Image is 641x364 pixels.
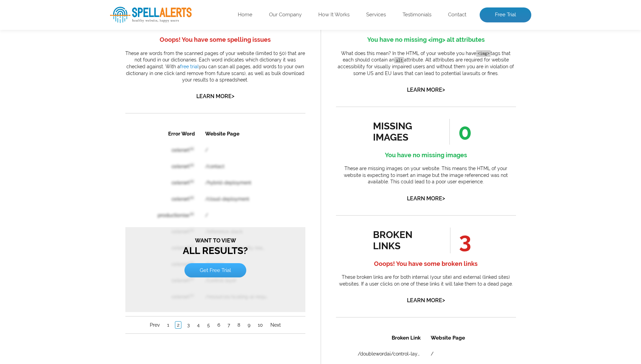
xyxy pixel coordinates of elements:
a: 6 [90,196,96,203]
a: 10 [131,196,139,203]
h3: All Results? [3,51,177,65]
p: These broken links are for both internal (your site) and external (linked sites) websites. If a u... [336,274,516,287]
a: / [95,22,97,27]
a: Learn More> [407,297,445,304]
a: Free Trial [480,7,531,22]
a: free trial [180,64,199,69]
th: Broken Link [1,1,89,16]
h4: You have no missing images [336,150,516,161]
span: > [442,85,445,94]
a: Our Company [269,12,302,18]
h4: You have no missing <img> alt attributes [336,34,516,45]
span: 3 [450,227,471,253]
span: 0 [449,119,472,145]
p: These are missing images on your website. This means the HTML of your website is expecting to ins... [336,165,516,185]
th: Website Page [75,1,162,16]
h4: Ooops! You have some spelling issues [125,34,305,45]
a: 7 [101,196,106,203]
a: Get Free Trial [59,138,121,152]
a: Learn More> [407,195,445,202]
code: alt [394,57,404,63]
a: Next [143,196,157,203]
a: 5 [80,196,86,203]
h3: All Results? [3,112,177,131]
a: Testimonials [403,12,431,18]
a: 1 [40,196,46,203]
span: > [442,295,445,305]
div: missing images [373,121,434,143]
a: Learn More> [407,87,445,93]
a: How It Works [318,12,350,18]
div: broken links [373,229,434,252]
a: 9 [121,196,127,203]
p: What does this mean? In the HTML of your website you have tags that each should contain an attrib... [336,50,516,77]
span: > [232,91,234,101]
span: > [442,194,445,203]
p: These are words from the scanned pages of your website (limited to 50) that are not found in our ... [125,50,305,84]
th: Error Word [18,1,74,16]
code: <img> [476,50,491,57]
a: Prev [23,196,36,203]
span: Want to view [3,112,177,119]
h4: Ooops! You have some broken links [336,258,516,269]
a: Services [366,12,386,18]
a: Home [238,12,252,18]
a: Learn More> [196,93,234,99]
a: 4 [70,196,76,203]
th: Website Page [90,1,144,16]
a: /doublewordai/control-layer [22,22,85,27]
a: 3 [60,196,66,203]
a: 8 [110,196,117,203]
span: Want to view [3,51,177,56]
img: SpellAlerts [110,7,192,23]
a: 1 [87,96,93,104]
a: 2 [50,196,56,203]
a: Contact [448,12,466,18]
a: Get Free Trial [62,71,118,83]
